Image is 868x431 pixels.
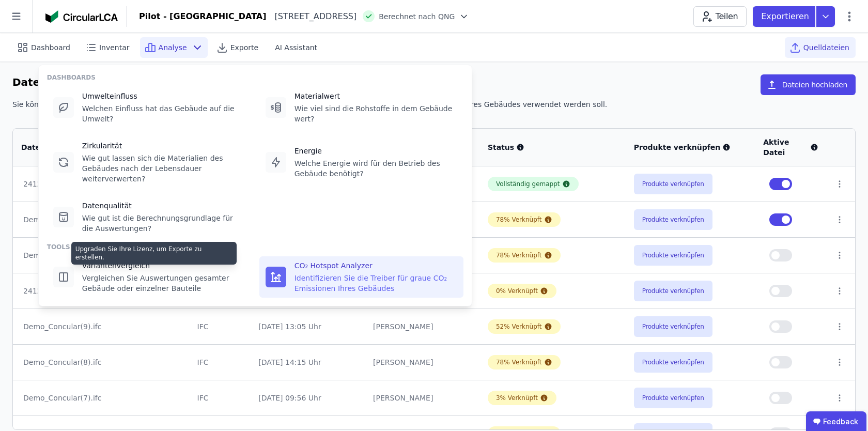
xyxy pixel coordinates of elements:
div: IFC [197,321,242,332]
span: Inventar [99,42,130,53]
div: 3% Verknüpft [496,394,538,402]
div: Energie [295,146,457,156]
div: Zirkularität [82,141,245,151]
div: [DATE] 14:15 Uhr [258,357,357,367]
div: 241210_concular_building_components_template_filled (3).xlsx [23,286,179,296]
div: Datenqualität [82,201,245,211]
div: 78% Verknüpft [496,358,542,366]
div: [PERSON_NAME] [373,393,471,403]
div: Demo_Concular(9).ifc [23,321,179,332]
div: Demo_Concular(8).ifc [23,357,179,367]
div: IFC [197,357,242,367]
div: Wie gut ist die Berechnungsgrundlage für die Auswertungen? [82,213,245,234]
div: 0% Verknüpft [496,287,538,295]
span: Quelldateien [803,42,849,53]
div: 78% Verknüpft [496,215,542,224]
button: Produkte verknüpfen [634,352,712,373]
h6: Dateien [12,74,58,91]
div: Welchen Einfluss hat das Gebäude auf die Umwelt? [82,103,245,124]
span: Berechnet nach QNG [379,11,455,22]
div: 78% Verknüpft [496,251,542,259]
div: Vollständig gemappt [496,180,560,188]
button: Produkte verknüpfen [634,174,712,194]
span: Dashboard [31,42,70,53]
button: Produkte verknüpfen [634,388,712,408]
button: Dateien hochladen [761,74,856,95]
div: Aktive Datei [763,137,818,158]
button: Produkte verknüpfen [634,245,712,266]
div: Wie viel sind die Rohstoffe in dem Gebäude wert? [295,103,457,124]
img: Concular [45,10,118,23]
div: [PERSON_NAME] [373,321,471,332]
div: [DATE] 13:05 Uhr [258,321,357,332]
div: 52% Verknüpft [496,322,542,331]
span: Exporte [230,42,258,53]
div: Demo_Concular(10).ifc [23,250,179,260]
div: Upgraden Sie Ihre Lizenz, um Exporte zu erstellen. [71,242,237,265]
div: Dateiname [21,142,167,152]
div: Sie können mehrere Dateien hochladen und anschließend eine aktive Datei festlegen, die als Grundl... [12,99,856,118]
div: 241210_concular_building_components_template_filled_3.xlsx [23,179,179,189]
div: Demo_Concular(11).ifc [23,214,179,225]
button: Produkte verknüpfen [634,316,712,337]
div: [STREET_ADDRESS] [267,10,357,23]
p: Exportieren [761,10,811,23]
div: IFC [197,393,242,403]
div: Variantenvergleich [82,260,245,271]
div: Pilot - [GEOGRAPHIC_DATA] [139,10,267,23]
button: Produkte verknüpfen [634,281,712,301]
div: Umwelteinfluss [82,91,245,101]
div: TOOLS [47,243,463,251]
div: CO₂ Hotspot Analyzer [295,260,457,271]
div: Identifizieren Sie die Treiber für graue CO₂ Emissionen Ihres Gebäudes [295,273,457,294]
div: [PERSON_NAME] [373,357,471,367]
div: Produkte verknüpfen [634,142,747,152]
div: DASHBOARDS [47,73,463,82]
span: Analyse [159,42,187,53]
div: Materialwert [295,91,457,101]
div: Vergleichen Sie Auswertungen gesamter Gebäude oder einzelner Bauteile [82,273,245,294]
div: Wie gut lassen sich die Materialien des Gebäudes nach der Lebensdauer weiterverwerten? [82,153,245,184]
div: Demo_Concular(7).ifc [23,393,179,403]
button: Produkte verknüpfen [634,209,712,230]
span: AI Assistant [275,42,317,53]
div: Status [488,142,617,152]
div: Welche Energie wird für den Betrieb des Gebäude benötigt? [295,158,457,179]
div: [DATE] 09:56 Uhr [258,393,357,403]
button: Teilen [693,6,747,27]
